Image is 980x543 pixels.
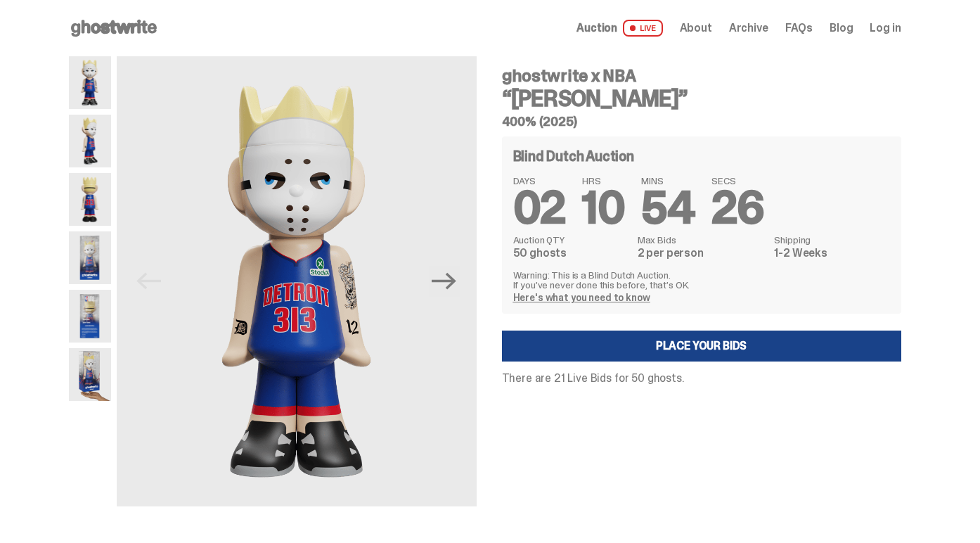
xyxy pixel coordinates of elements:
span: 10 [582,179,624,237]
img: Eminem_NBA_400_13.png [69,290,111,343]
h5: 400% (2025) [502,115,901,128]
a: Archive [729,23,768,34]
p: There are 21 Live Bids for 50 ghosts. [502,373,901,384]
dt: Auction QTY [513,235,629,245]
h4: ghostwrite x NBA [502,68,901,84]
span: 02 [513,179,566,237]
p: Warning: This is a Blind Dutch Auction. If you’ve never done this before, that’s OK. [513,270,890,290]
dd: 50 ghosts [513,248,629,259]
img: Copy%20of%20Eminem_NBA_400_6.png [69,173,111,226]
dt: Shipping [774,235,889,245]
span: Auction [576,23,617,34]
a: FAQs [785,23,813,34]
img: Copy%20of%20Eminem_NBA_400_1.png [69,56,111,109]
dd: 1-2 Weeks [774,248,889,259]
button: Next [429,266,460,297]
a: Here's what you need to know [513,291,650,304]
img: Copy%20of%20Eminem_NBA_400_1.png [117,56,477,506]
a: Log in [870,23,901,34]
h3: “[PERSON_NAME]” [502,87,901,110]
span: 54 [641,179,695,237]
span: SECS [711,176,764,186]
img: Copy%20of%20Eminem_NBA_400_3.png [69,115,111,167]
a: Blog [830,23,853,34]
dt: Max Bids [638,235,766,245]
a: Auction LIVE [576,20,662,37]
img: eminem%20scale.png [69,348,111,401]
span: 26 [711,179,764,237]
img: Eminem_NBA_400_12.png [69,231,111,284]
a: About [680,23,712,34]
span: DAYS [513,176,566,186]
h4: Blind Dutch Auction [513,149,634,163]
dd: 2 per person [638,248,766,259]
span: MINS [641,176,695,186]
a: Place your Bids [502,331,901,362]
span: LIVE [623,20,663,37]
span: HRS [582,176,624,186]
